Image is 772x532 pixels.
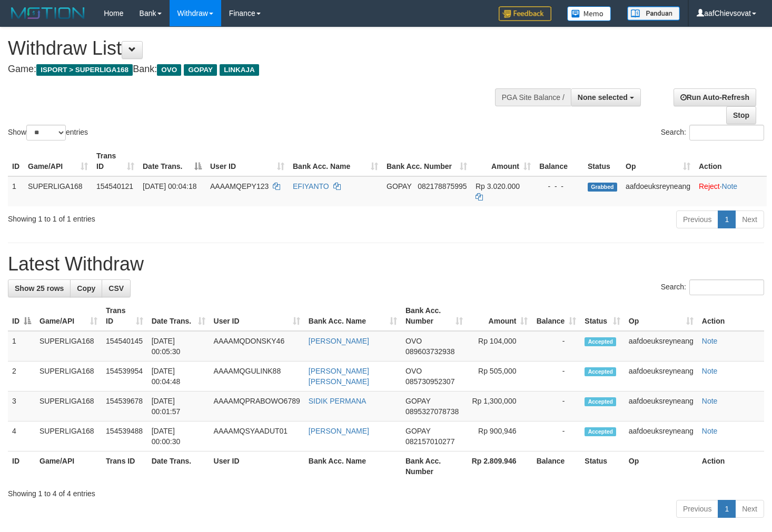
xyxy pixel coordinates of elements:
span: Show 25 rows [15,284,64,293]
th: Date Trans. [147,451,210,481]
th: User ID: activate to sort column ascending [210,301,304,331]
input: Search: [689,279,764,295]
span: None selected [578,93,628,102]
span: Grabbed [588,183,617,192]
a: Reject [699,182,720,190]
span: Copy 089603732938 to clipboard [405,347,454,356]
th: Game/API: activate to sort column ascending [35,301,102,331]
span: OVO [405,337,422,345]
td: 3 [8,392,35,421]
td: 154539954 [102,362,147,392]
span: AAAAMQEPY123 [210,182,269,190]
a: Show 25 rows [8,279,71,297]
button: None selected [571,88,641,106]
td: aafdoeuksreyneang [625,331,698,362]
a: Note [702,427,718,435]
span: LINKAJA [220,64,259,76]
th: Rp 2.809.946 [467,451,532,481]
span: OVO [405,367,422,375]
th: Action [698,301,764,331]
td: Rp 900,946 [467,421,532,451]
a: Note [702,397,718,405]
a: Stop [726,106,756,124]
th: ID: activate to sort column descending [8,301,35,331]
td: 2 [8,362,35,392]
td: [DATE] 00:04:48 [147,362,210,392]
td: aafdoeuksreyneang [625,362,698,392]
td: Rp 104,000 [467,331,532,362]
th: Balance [535,146,583,176]
th: Date Trans.: activate to sort column ascending [147,301,210,331]
div: - - - [539,181,579,192]
a: [PERSON_NAME] [309,337,369,345]
th: Bank Acc. Number: activate to sort column ascending [382,146,471,176]
td: AAAAMQSYAADUT01 [210,421,304,451]
td: - [532,421,580,451]
a: Previous [676,500,718,518]
th: User ID [210,451,304,481]
td: aafdoeuksreyneang [621,176,695,206]
span: Copy 0895327078738 to clipboard [405,407,459,416]
a: Copy [70,279,102,297]
h1: Latest Withdraw [8,254,764,275]
td: AAAAMQDONSKY46 [210,331,304,362]
label: Search: [661,279,764,295]
td: SUPERLIGA168 [35,392,102,421]
span: GOPAY [405,427,430,435]
td: [DATE] 00:00:30 [147,421,210,451]
span: GOPAY [387,182,411,190]
th: Bank Acc. Name: activate to sort column ascending [289,146,382,176]
span: Accepted [585,367,616,376]
th: User ID: activate to sort column ascending [206,146,289,176]
label: Show entries [8,125,88,140]
a: Next [735,210,764,228]
span: Copy [77,284,95,293]
th: Game/API [35,451,102,481]
div: PGA Site Balance / [495,88,571,106]
div: Showing 1 to 4 of 4 entries [8,484,764,499]
td: 1 [8,176,24,206]
img: Feedback.jpg [499,6,551,21]
a: [PERSON_NAME] [309,427,369,435]
th: Status [580,451,624,481]
td: - [532,362,580,392]
td: - [532,331,580,362]
h1: Withdraw List [8,38,504,59]
td: 154540145 [102,331,147,362]
td: 154539678 [102,392,147,421]
span: Accepted [585,427,616,436]
th: Op [625,451,698,481]
td: aafdoeuksreyneang [625,392,698,421]
th: Op: activate to sort column ascending [621,146,695,176]
span: ISPORT > SUPERLIGA168 [36,64,133,76]
th: Bank Acc. Number: activate to sort column ascending [401,301,467,331]
td: SUPERLIGA168 [35,331,102,362]
span: GOPAY [405,397,430,405]
th: Bank Acc. Name: activate to sort column ascending [304,301,401,331]
span: Accepted [585,337,616,346]
td: · [695,176,767,206]
a: EFIYANTO [293,182,329,190]
th: Bank Acc. Name [304,451,401,481]
span: 154540121 [96,182,133,190]
span: Copy 082178875995 to clipboard [418,182,467,190]
th: Action [695,146,767,176]
td: [DATE] 00:05:30 [147,331,210,362]
td: AAAAMQGULINK88 [210,362,304,392]
a: Note [702,367,718,375]
span: GOPAY [184,64,217,76]
td: [DATE] 00:01:57 [147,392,210,421]
td: 1 [8,331,35,362]
th: Trans ID [102,451,147,481]
th: Action [698,451,764,481]
td: AAAAMQPRABOWO6789 [210,392,304,421]
div: Showing 1 to 1 of 1 entries [8,209,314,224]
a: [PERSON_NAME] [PERSON_NAME] [309,367,369,386]
a: 1 [718,210,736,228]
span: Copy 085730952307 to clipboard [405,377,454,386]
th: Status [583,146,621,176]
td: aafdoeuksreyneang [625,421,698,451]
td: SUPERLIGA168 [35,362,102,392]
a: Note [722,182,738,190]
th: Trans ID: activate to sort column ascending [102,301,147,331]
